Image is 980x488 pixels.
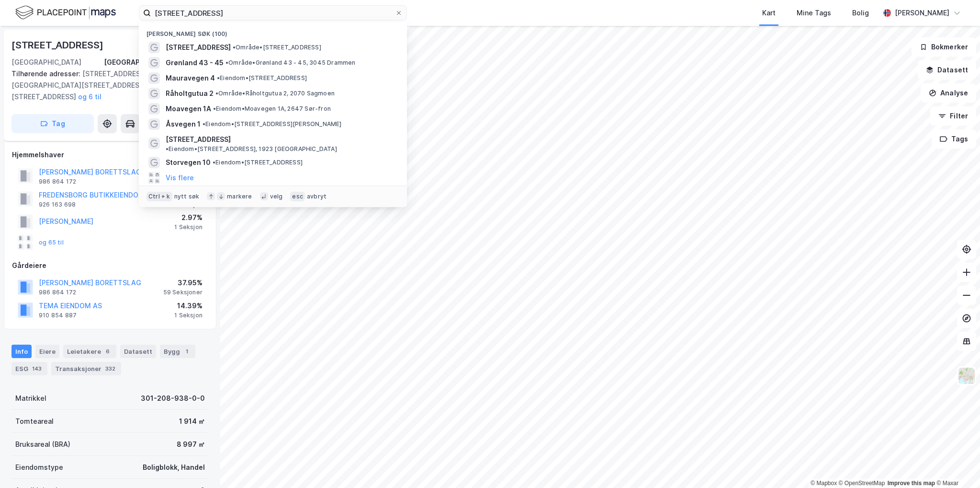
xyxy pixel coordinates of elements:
[918,60,976,80] button: Datasett
[203,120,205,128] span: •
[895,7,949,19] div: [PERSON_NAME]
[233,44,236,51] span: •
[174,300,203,312] div: 14.39%
[290,192,305,201] div: esc
[166,103,211,115] span: Moavegen 1A
[166,72,215,84] span: Mauravegen 4
[12,149,208,161] div: Hjemmelshaver
[166,145,169,152] span: •
[839,480,885,487] a: OpenStreetMap
[141,393,205,404] div: 301-208-938-0-0
[163,289,203,296] div: 59 Seksjoner
[213,105,216,112] span: •
[103,347,113,356] div: 6
[957,367,976,385] img: Z
[179,416,205,427] div: 1 914 ㎡
[166,145,337,153] span: Eiendom • [STREET_ADDRESS], 1923 [GEOGRAPHIC_DATA]
[166,57,224,69] span: Grønland 43 - 45
[182,347,191,356] div: 1
[174,312,203,319] div: 1 Seksjon
[213,105,331,113] span: Eiendom • Moavegen 1A, 2647 Sør-fron
[11,37,105,53] div: [STREET_ADDRESS]
[166,157,211,168] span: Storvegen 10
[213,159,215,166] span: •
[39,201,76,209] div: 926 163 698
[227,193,252,200] div: markere
[215,90,218,97] span: •
[139,23,407,40] div: [PERSON_NAME] søk (100)
[120,345,156,358] div: Datasett
[15,416,54,427] div: Tomteareal
[166,42,231,53] span: [STREET_ADDRESS]
[151,6,395,20] input: Søk på adresse, matrikkel, gårdeiere, leietakere eller personer
[166,134,231,145] span: [STREET_ADDRESS]
[930,106,976,126] button: Filter
[30,364,44,373] div: 143
[15,462,63,473] div: Eiendomstype
[166,118,201,130] span: Åsvegen 1
[174,193,200,200] div: nytt søk
[233,44,321,51] span: Område • [STREET_ADDRESS]
[51,362,121,375] div: Transaksjoner
[225,59,356,67] span: Område • Grønland 43 - 45, 3045 Drammen
[217,74,307,82] span: Eiendom • [STREET_ADDRESS]
[11,70,82,78] span: Tilhørende adresser:
[11,114,94,133] button: Tag
[174,212,203,223] div: 2.97%
[225,59,228,66] span: •
[174,223,203,231] div: 1 Seksjon
[103,364,117,373] div: 332
[217,74,220,81] span: •
[39,289,76,296] div: 986 864 172
[213,159,303,166] span: Eiendom • [STREET_ADDRESS]
[15,393,46,404] div: Matrikkel
[177,439,205,450] div: 8 997 ㎡
[307,193,327,200] div: avbryt
[104,57,209,68] div: [GEOGRAPHIC_DATA], 208/938
[852,7,869,19] div: Bolig
[921,83,976,103] button: Analyse
[39,178,76,186] div: 986 864 172
[762,7,776,19] div: Kart
[797,7,831,19] div: Mine Tags
[12,260,208,271] div: Gårdeiere
[811,480,837,487] a: Mapbox
[11,57,81,68] div: [GEOGRAPHIC_DATA]
[11,362,47,375] div: ESG
[270,193,283,200] div: velg
[912,37,976,57] button: Bokmerker
[15,439,70,450] div: Bruksareal (BRA)
[11,345,32,358] div: Info
[166,172,194,184] button: Vis flere
[63,345,116,358] div: Leietakere
[166,88,214,99] span: Råholtgutua 2
[146,192,172,201] div: Ctrl + k
[888,480,935,487] a: Improve this map
[160,345,195,358] div: Bygg
[203,120,342,128] span: Eiendom • [STREET_ADDRESS][PERSON_NAME]
[143,462,205,473] div: Boligblokk, Handel
[932,129,976,149] button: Tags
[35,345,59,358] div: Eiere
[932,442,980,488] iframe: Chat Widget
[15,4,116,21] img: logo.f888ab2527a4732fd821a326f86c7f29.svg
[39,312,77,319] div: 910 854 887
[215,90,335,97] span: Område • Råholtgutua 2, 2070 Sagmoen
[11,68,201,103] div: [STREET_ADDRESS][GEOGRAPHIC_DATA][STREET_ADDRESS][STREET_ADDRESS]
[163,277,203,289] div: 37.95%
